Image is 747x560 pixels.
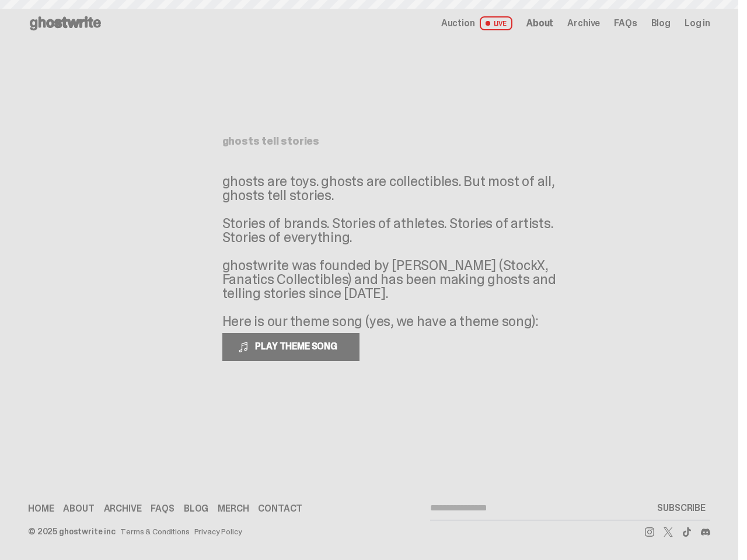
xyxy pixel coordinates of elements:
[685,19,710,28] a: Log in
[63,504,94,513] a: About
[28,504,54,513] a: Home
[441,19,475,28] span: Auction
[480,16,513,30] span: LIVE
[104,504,142,513] a: Archive
[218,504,249,513] a: Merch
[614,19,637,28] a: FAQs
[222,136,516,146] h1: ghosts tell stories
[567,19,600,28] a: Archive
[222,333,359,361] button: PLAY THEME SONG
[441,16,512,30] a: Auction LIVE
[184,504,208,513] a: Blog
[120,527,189,535] a: Terms & Conditions
[258,504,302,513] a: Contact
[151,504,174,513] a: FAQs
[250,340,344,352] span: PLAY THEME SONG
[652,496,710,520] button: SUBSCRIBE
[651,19,671,28] a: Blog
[222,174,573,328] p: ghosts are toys. ghosts are collectibles. But most of all, ghosts tell stories. Stories of brands...
[28,527,116,535] div: © 2025 ghostwrite inc
[194,527,242,535] a: Privacy Policy
[526,19,553,28] a: About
